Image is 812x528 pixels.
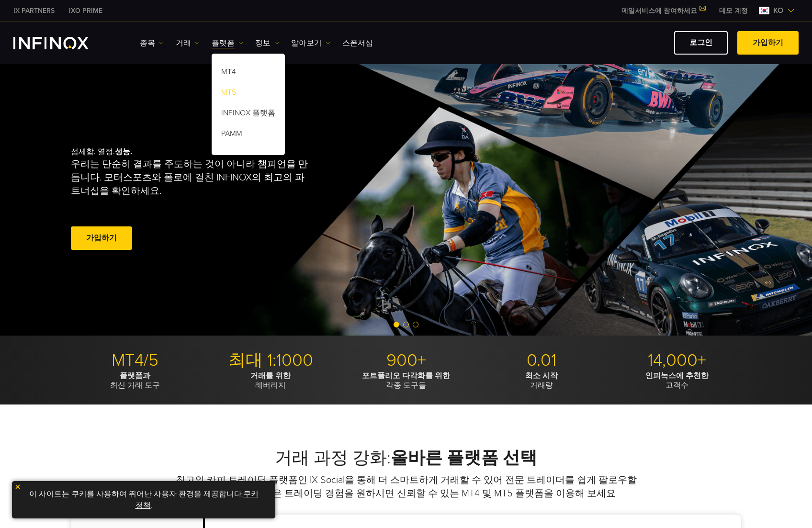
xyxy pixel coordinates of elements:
a: MT4 [212,63,285,84]
strong: 거래를 위한 [250,371,291,381]
a: INFINOX [6,6,62,16]
span: Go to slide 1 [394,322,399,327]
a: INFINOX Logo [13,37,111,49]
p: 레버리지 [206,371,335,390]
p: 900+ [342,350,470,371]
img: yellow close icon [14,483,21,490]
span: Go to slide 3 [413,322,418,327]
span: Go to slide 2 [403,322,409,327]
a: 가입하기 [737,31,799,55]
a: 로그인 [674,31,728,55]
a: INFINOX MENU [712,6,755,16]
p: 최신 거래 도구 [71,371,199,390]
a: 메일서비스에 참여하세요 [614,7,712,15]
strong: 최소 시작 [525,371,558,381]
a: MT5 [212,84,285,104]
p: 우리는 단순히 결과를 주도하는 것이 아니라 챔피언을 만듭니다. 모터스포츠와 폴로에 걸친 INFINOX의 최고의 파트너십을 확인하세요. [71,157,312,198]
p: 거래량 [477,371,606,390]
strong: 올바른 플랫폼 선택 [391,448,537,468]
strong: 포트폴리오 다각화를 위한 [362,371,450,381]
a: 알아보기 [291,37,330,49]
span: ko [769,5,787,16]
a: INFINOX [62,6,110,16]
a: 종목 [140,37,164,49]
p: 고객수 [613,371,741,390]
p: 이 사이트는 쿠키를 사용하여 뛰어난 사용자 환경을 제공합니다. . [17,486,271,514]
a: 스폰서십 [342,37,373,49]
a: INFINOX 플랫폼 [212,104,285,125]
p: 0.01 [477,350,606,371]
a: 가입하기 [71,226,132,250]
a: PAMM [212,125,285,146]
strong: 인피녹스에 추천한 [645,371,709,381]
h2: 거래 과정 강화: [71,448,741,469]
a: 플랫폼 [212,37,243,49]
p: 최대 1:1000 [206,350,335,371]
p: 각종 도구들 [342,371,470,390]
p: 14,000+ [613,350,741,371]
p: 최고의 카피 트레이딩 플랫폼인 IX Social을 통해 더 스마트하게 거래할 수 있어 전문 트레이더를 쉽게 팔로우할 수 있습니다. 더 넓은 트레이딩 경험을 원하시면 신뢰할 수... [174,473,638,500]
a: 정보 [255,37,279,49]
a: 거래 [176,37,200,49]
strong: 성능. [115,147,132,157]
p: MT4/5 [71,350,199,371]
div: 섬세함. 열정. [71,132,372,268]
strong: 플랫폼과 [120,371,150,381]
